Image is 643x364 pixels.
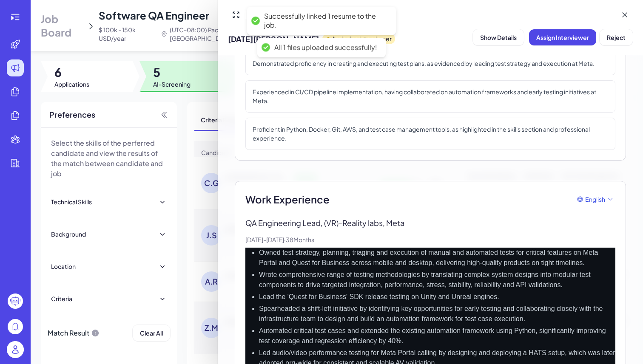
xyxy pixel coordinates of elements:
[536,34,589,41] span: Assign Interviewer
[264,12,387,30] div: Successfully linked 1 resume to the job.
[245,217,615,229] p: QA Engineering Lead, (VR) - Reality labs, Meta
[259,292,615,302] li: Lead the 'Quest for Business' SDK release testing on Unity and Unreal engines.
[585,195,605,204] span: English
[253,87,608,105] p: Experienced in CI/CD pipeline implementation, having collaborated on automation frameworks and ea...
[480,34,517,41] span: Show Details
[245,235,615,244] p: [DATE] - [DATE] · 38 Months
[259,326,615,346] li: Automated critical test cases and extended the existing automation framework using Python, signif...
[600,29,633,45] button: Reject
[259,304,615,324] li: Spearheaded a shift-left initiative by identifying key opportunities for early testing and collab...
[228,33,319,45] span: [DATE][PERSON_NAME]
[529,29,596,45] button: Assign Interviewer
[259,270,615,290] li: Wrote comprehensive range of testing methodologies by translating complex system designs into mod...
[253,125,608,143] p: Proficient in Python, Docker, Git, AWS, and test case management tools, as highlighted in the ski...
[253,59,608,68] p: Demonstrated proficiency in creating and executing test plans, as evidenced by leading test strat...
[607,34,626,41] span: Reject
[473,29,524,45] button: Show Details
[245,192,330,207] span: Work Experience
[274,43,377,52] div: All 1 files uploaded successfully!
[259,248,615,268] li: Owned test strategy, planning, triaging and execution of manual and automated tests for critical ...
